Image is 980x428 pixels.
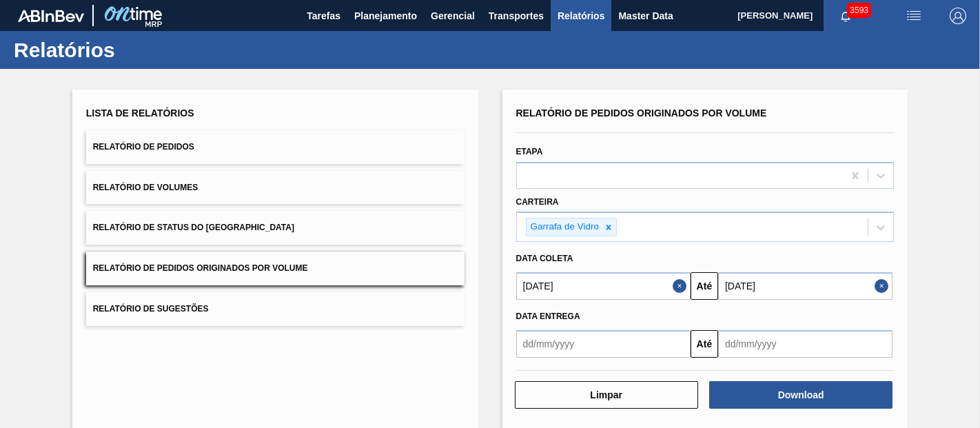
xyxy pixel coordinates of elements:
[489,8,544,24] span: Transportes
[93,304,209,314] span: Relatório de Sugestões
[516,312,580,321] span: Data entrega
[527,218,602,236] div: Garrafa de Vidro
[515,381,698,409] button: Limpar
[86,108,194,119] span: Lista de Relatórios
[516,254,573,263] span: Data coleta
[709,381,892,409] button: Download
[18,10,84,22] img: TNhmsLtSVTkK8tSr43FrP2fwEKptu5GPRR3wAAAABJRU5ErkJggg==
[673,272,691,300] button: Close
[93,142,194,152] span: Relatório de Pedidos
[824,6,868,26] button: Notificações
[950,8,966,24] img: Logout
[86,171,465,205] button: Relatório de Volumes
[516,147,543,156] label: Etapa
[558,8,604,24] span: Relatórios
[718,272,892,300] input: dd/mm/yyyy
[516,108,767,119] span: Relatório de Pedidos Originados por Volume
[516,272,691,300] input: dd/mm/yyyy
[516,197,559,207] label: Carteira
[14,42,258,58] h1: Relatórios
[906,8,922,24] img: userActions
[307,8,340,24] span: Tarefas
[516,330,691,358] input: dd/mm/yyyy
[431,8,475,24] span: Gerencial
[847,3,871,18] span: 3593
[93,223,294,232] span: Relatório de Status do [GEOGRAPHIC_DATA]
[691,272,718,300] button: Até
[93,183,198,192] span: Relatório de Volumes
[875,272,892,300] button: Close
[86,211,465,245] button: Relatório de Status do [GEOGRAPHIC_DATA]
[86,252,465,285] button: Relatório de Pedidos Originados por Volume
[691,330,718,358] button: Até
[718,330,892,358] input: dd/mm/yyyy
[93,263,308,273] span: Relatório de Pedidos Originados por Volume
[86,292,465,326] button: Relatório de Sugestões
[618,8,673,24] span: Master Data
[86,130,465,164] button: Relatório de Pedidos
[354,8,417,24] span: Planejamento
